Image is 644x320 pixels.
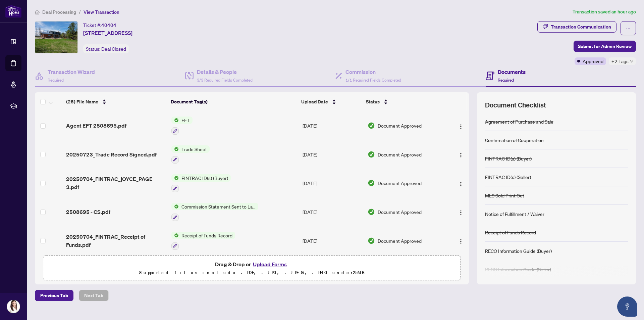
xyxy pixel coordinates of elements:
[171,203,258,221] button: Status IconCommission Statement Sent to Lawyer
[583,57,603,65] span: Approved
[299,92,363,111] th: Upload Date
[35,21,77,53] img: IMG-S12119289_1.jpg
[458,124,464,129] img: Logo
[179,117,193,124] span: EFT
[485,173,531,181] div: FINTRAC ID(s) (Seller)
[197,78,253,83] span: 3/3 Required Fields Completed
[66,208,110,216] span: 2508695 - CS.pdf
[42,9,76,15] span: Deal Processing
[378,208,422,216] span: Document Approved
[617,296,637,317] button: Open asap
[300,111,365,140] td: [DATE]
[300,140,365,169] td: [DATE]
[363,92,444,111] th: Status
[485,192,524,199] div: MLS Sold Print Out
[66,233,166,249] span: 20250704_FINTRAC_Receipt of Funds.pdf
[455,207,466,217] button: Logo
[455,235,466,246] button: Logo
[366,98,380,105] span: Status
[79,290,109,301] button: Next Tab
[179,232,235,239] span: Receipt of Funds Record
[48,68,95,76] h4: Transaction Wizard
[485,136,544,144] div: Confirmation of Cooperation
[66,150,157,158] span: 20250723_Trade Record Signed.pdf
[300,169,365,198] td: [DATE]
[378,179,422,187] span: Document Approved
[171,117,193,135] button: Status IconEFT
[300,226,365,255] td: [DATE]
[368,208,375,216] img: Document Status
[455,149,466,160] button: Logo
[179,203,258,210] span: Commission Statement Sent to Lawyer
[574,41,636,52] button: Submit for Admin Review
[485,229,536,236] div: Receipt of Funds Record
[458,210,464,215] img: Logo
[43,256,461,281] span: Drag & Drop orUpload FormsSupported files include .PDF, .JPG, .JPEG, .PNG under25MB
[485,118,553,125] div: Agreement of Purchase and Sale
[171,145,210,164] button: Status IconTrade Sheet
[83,29,132,37] span: [STREET_ADDRESS]
[66,175,166,191] span: 20250704_FINTRAC_jOYCE_PAGE 3.pdf
[498,68,526,76] h4: Documents
[101,22,116,28] span: 40404
[368,237,375,244] img: Document Status
[537,21,616,33] button: Transaction Communication
[485,210,544,218] div: Notice of Fulfillment / Waiver
[345,68,401,76] h4: Commission
[485,247,552,255] div: RECO Information Guide (Buyer)
[378,237,422,244] span: Document Approved
[79,8,81,16] li: /
[84,9,119,15] span: View Transaction
[83,21,116,29] div: Ticket #:
[455,120,466,131] button: Logo
[66,98,98,105] span: (25) File Name
[345,78,401,83] span: 1/1 Required Fields Completed
[48,78,64,83] span: Required
[551,21,611,32] div: Transaction Communication
[458,152,464,158] img: Logo
[378,122,422,129] span: Document Approved
[197,68,253,76] h4: Details & People
[171,174,179,182] img: Status Icon
[485,100,546,110] span: Document Checklist
[83,44,129,53] div: Status:
[485,155,532,162] div: FINTRAC ID(s) (Buyer)
[171,203,179,210] img: Status Icon
[7,300,20,313] img: Profile Icon
[368,151,375,158] img: Document Status
[215,260,289,269] span: Drag & Drop or
[626,26,631,31] span: ellipsis
[458,181,464,187] img: Logo
[573,8,636,16] article: Transaction saved an hour ago
[40,290,68,301] span: Previous Tab
[251,260,289,269] button: Upload Forms
[611,57,629,65] span: +2 Tags
[179,174,231,182] span: FINTRAC ID(s) (Buyer)
[300,197,365,226] td: [DATE]
[498,78,514,83] span: Required
[171,117,179,124] img: Status Icon
[168,92,299,111] th: Document Tag(s)
[171,232,179,239] img: Status Icon
[66,122,126,130] span: Agent EFT 2508695.pdf
[101,46,126,52] span: Deal Closed
[630,60,633,63] span: down
[368,122,375,129] img: Document Status
[301,98,328,105] span: Upload Date
[171,145,179,153] img: Status Icon
[368,179,375,187] img: Document Status
[5,5,21,17] img: logo
[63,92,168,111] th: (25) File Name
[578,41,632,52] span: Submit for Admin Review
[171,174,231,192] button: Status IconFINTRAC ID(s) (Buyer)
[458,239,464,244] img: Logo
[455,178,466,188] button: Logo
[35,290,73,301] button: Previous Tab
[47,269,457,277] p: Supported files include .PDF, .JPG, .JPEG, .PNG under 25 MB
[179,145,210,153] span: Trade Sheet
[378,151,422,158] span: Document Approved
[35,10,40,14] span: home
[171,232,235,250] button: Status IconReceipt of Funds Record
